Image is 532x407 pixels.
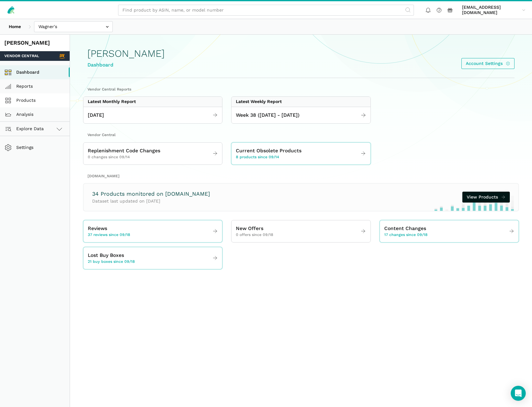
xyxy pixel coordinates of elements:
[88,232,130,238] span: 37 reviews since 09/18
[83,145,222,162] a: Replenishment Code Changes 0 changes since 09/14
[460,3,528,17] a: [EMAIL_ADDRESS][DOMAIN_NAME]
[88,259,135,265] span: 21 buy boxes since 09/18
[236,99,282,105] div: Latest Weekly Report
[87,48,165,59] h1: [PERSON_NAME]
[87,174,515,179] h2: [DOMAIN_NAME]
[83,223,222,240] a: Reviews 37 reviews since 09/18
[231,109,370,121] a: Week 38 ([DATE] - [DATE])
[83,249,222,267] a: Lost Buy Boxes 21 buy boxes since 09/18
[461,58,515,69] a: Account Settings
[380,223,519,240] a: Content Changes 17 changes since 09/18
[462,5,520,16] span: [EMAIL_ADDRESS][DOMAIN_NAME]
[88,99,136,105] div: Latest Monthly Report
[236,154,279,160] span: 8 products since 09/14
[87,87,515,92] h2: Vendor Central Reports
[231,145,370,162] a: Current Obsolete Products 8 products since 09/14
[231,223,370,240] a: New Offers 0 offers since 09/18
[4,21,25,32] a: Home
[7,125,44,133] span: Explore Data
[467,194,498,200] span: View Products
[118,5,414,16] input: Find product by ASIN, name, or model number
[88,147,160,155] span: Replenishment Code Changes
[236,225,263,233] span: New Offers
[92,190,210,198] h3: 34 Products monitored on [DOMAIN_NAME]
[384,225,426,233] span: Content Changes
[87,132,515,138] h2: Vendor Central
[34,21,113,32] input: Wagner's
[88,252,124,259] span: Lost Buy Boxes
[87,61,165,69] div: Dashboard
[236,147,301,155] span: Current Obsolete Products
[88,111,104,119] span: [DATE]
[4,53,39,59] span: Vendor Central
[384,232,428,238] span: 17 changes since 09/18
[4,39,65,47] div: [PERSON_NAME]
[236,111,300,119] span: Week 38 ([DATE] - [DATE])
[88,225,107,233] span: Reviews
[83,109,222,121] a: [DATE]
[511,386,526,401] div: Open Intercom Messenger
[88,154,130,160] span: 0 changes since 09/14
[462,192,510,203] a: View Products
[92,198,210,204] p: Dataset last updated on [DATE]
[236,232,273,238] span: 0 offers since 09/18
